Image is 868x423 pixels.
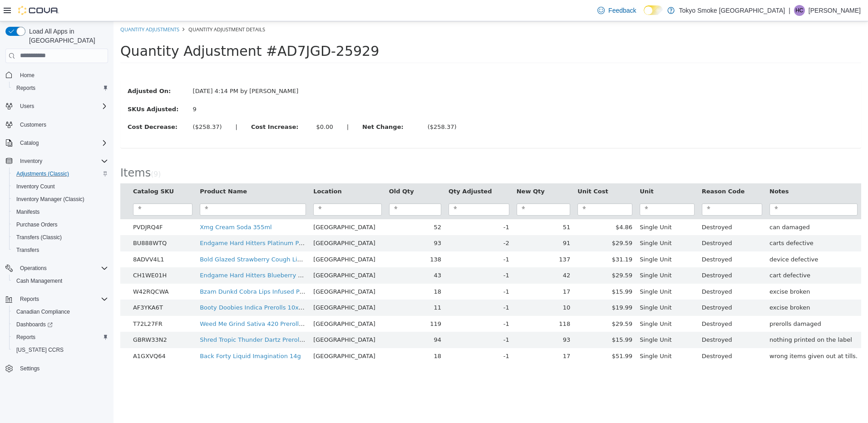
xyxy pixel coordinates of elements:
[86,218,293,225] a: Endgame Hard Hitters Platinum Punch Liquid Diamond 510 Thread 1g
[16,101,108,112] span: Users
[200,218,262,225] span: [GEOGRAPHIC_DATA]
[16,277,62,285] span: Cash Management
[272,246,331,262] td: 43
[652,214,748,230] td: carts defective
[242,101,307,110] label: Net Change:
[115,101,131,110] label: |
[272,327,331,343] td: 18
[20,365,39,372] span: Settings
[16,214,83,230] td: BU888WTQ
[13,275,108,286] span: Cash Management
[13,83,108,93] span: Reports
[2,100,112,113] button: Users
[399,262,460,279] td: 17
[276,166,302,175] button: Old Qty
[200,251,262,257] span: [GEOGRAPHIC_DATA]
[16,363,108,374] span: Settings
[9,318,112,331] a: Dashboards
[16,198,83,214] td: PVDJRQ4F
[523,198,585,214] td: Single Unit
[16,327,83,343] td: A1GXVQ64
[652,278,748,295] td: excise broken
[13,319,108,330] span: Dashboards
[13,194,88,205] a: Inventory Manager (Classic)
[13,232,108,243] span: Transfers (Classic)
[20,72,35,79] span: Home
[585,262,652,279] td: Destroyed
[16,310,83,327] td: GBRW33N2
[16,321,53,328] span: Dashboards
[331,310,399,327] td: -1
[2,137,112,149] button: Catalog
[16,262,83,279] td: W42RQCWA
[16,208,39,216] span: Manifests
[585,214,652,230] td: Destroyed
[2,118,112,131] button: Customers
[13,245,108,256] span: Transfers
[2,293,112,305] button: Reports
[16,156,46,167] button: Inventory
[9,82,112,94] button: Reports
[13,219,108,230] span: Purchase Orders
[75,5,152,11] span: Quantity Adjustment Details
[86,166,135,175] button: Product Name
[20,157,42,165] span: Inventory
[9,167,112,180] button: Adjustments (Classic)
[37,149,47,157] small: ( )
[523,230,585,246] td: Single Unit
[9,206,112,218] button: Manifests
[16,294,43,305] button: Reports
[16,334,35,341] span: Reports
[25,27,108,45] span: Load All Apps in [GEOGRAPHIC_DATA]
[79,101,108,110] div: ($258.37)
[16,138,108,148] span: Catalog
[272,310,331,327] td: 94
[314,101,343,110] div: ($258.37)
[16,119,108,130] span: Customers
[9,218,112,231] button: Purchase Orders
[399,246,460,262] td: 42
[200,166,230,175] button: Location
[16,263,50,274] button: Operations
[16,156,108,167] span: Inventory
[16,346,64,354] span: [US_STATE] CCRS
[16,183,55,190] span: Inventory Count
[460,198,523,214] td: $4.86
[13,232,65,243] a: Transfers (Classic)
[16,196,84,203] span: Inventory Manager (Classic)
[13,181,59,192] a: Inventory Count
[585,310,652,327] td: Destroyed
[585,230,652,246] td: Destroyed
[331,214,399,230] td: -2
[7,5,66,11] a: Quantity Adjustments
[399,230,460,246] td: 137
[79,84,189,93] div: 9
[86,267,226,274] a: Bzam Dunkd Cobra Lips Infused Prerolls 3x0.5g
[13,219,61,230] a: Purchase Orders
[523,214,585,230] td: Single Unit
[200,267,262,274] span: [GEOGRAPHIC_DATA]
[200,202,262,209] span: [GEOGRAPHIC_DATA]
[585,295,652,311] td: Destroyed
[789,5,790,16] p: |
[16,84,35,92] span: Reports
[795,5,803,16] span: HC
[523,310,585,327] td: Single Unit
[13,181,108,192] span: Inventory Count
[460,310,523,327] td: $15.99
[16,308,70,315] span: Canadian Compliance
[652,262,748,279] td: excise broken
[9,275,112,287] button: Cash Management
[16,119,50,130] a: Customers
[86,299,214,306] a: Weed Me Grind Sativa 420 Prerolls 20x0.4g
[331,327,399,343] td: -1
[16,246,83,262] td: CH1WE01H
[20,121,46,128] span: Customers
[523,278,585,295] td: Single Unit
[331,198,399,214] td: -1
[9,180,112,193] button: Inventory Count
[652,246,748,262] td: cart defective
[202,101,219,110] div: $0.00
[644,5,663,15] input: Dark Mode
[608,6,636,15] span: Feedback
